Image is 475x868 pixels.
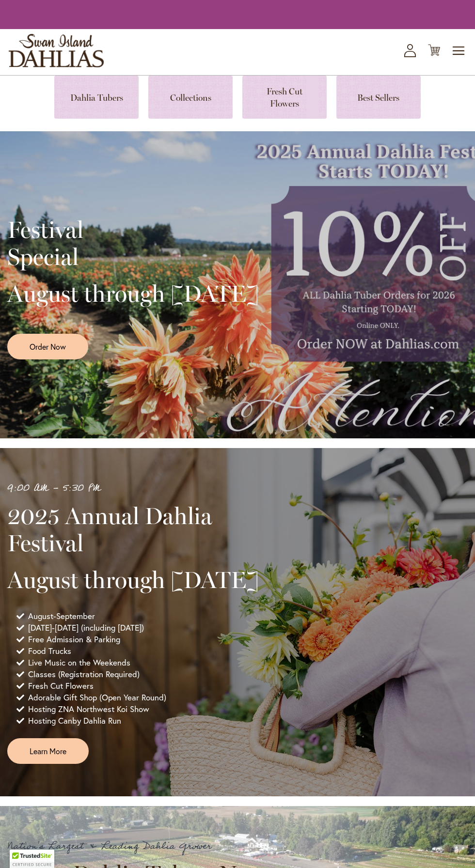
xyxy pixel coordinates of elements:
span: Fresh Cut Flowers [28,680,94,692]
a: Learn More [7,738,89,764]
h2: 2025 Annual Dahlia Festival [7,502,274,557]
span: Order Now [30,341,66,352]
span: Live Music on the Weekends [28,657,130,668]
span: [DATE]-[DATE] (including [DATE]) [28,622,144,634]
span: Free Admission & Parking [28,634,120,645]
a: store logo [9,34,104,67]
span: Learn More [30,745,66,757]
p: 9:00 AM - 5:30 PM [7,480,274,496]
h2: Festival Special [7,216,259,270]
div: TrustedSite Certified [10,850,54,868]
p: Nation's Largest & Leading Dahlia Grower [7,838,274,854]
span: Hosting ZNA Northwest Koi Show [28,703,149,715]
span: Hosting Canby Dahlia Run [28,715,121,727]
a: Order Now [7,334,88,359]
span: August-September [28,610,95,622]
span: Classes (Registration Required) [28,668,140,680]
span: Food Trucks [28,645,71,657]
span: Adorable Gift Shop (Open Year Round) [28,692,166,703]
h2: August through [DATE] [7,566,274,593]
h2: August through [DATE] [7,280,259,307]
